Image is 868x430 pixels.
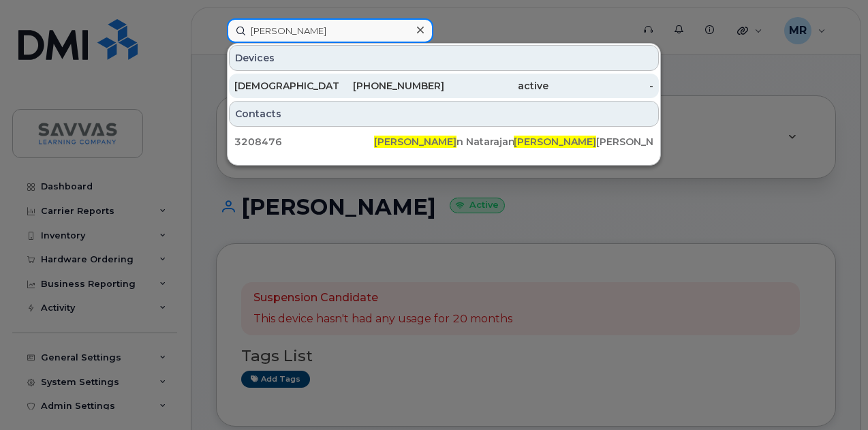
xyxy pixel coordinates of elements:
[229,101,659,127] div: Contacts
[374,135,514,149] div: n Natarajan
[234,79,339,93] div: [DEMOGRAPHIC_DATA][PERSON_NAME]
[229,45,659,71] div: Devices
[444,79,549,93] div: active
[234,135,374,149] div: 3208476
[229,74,659,98] a: [DEMOGRAPHIC_DATA][PERSON_NAME][PHONE_NUMBER]active-
[229,129,659,154] a: 3208476[PERSON_NAME]n Natarajan[PERSON_NAME][PERSON_NAME][EMAIL_ADDRESS][PERSON_NAME][DOMAIN_NAME]
[514,135,653,149] div: [PERSON_NAME][EMAIL_ADDRESS][PERSON_NAME][DOMAIN_NAME]
[809,371,858,420] iframe: Messenger Launcher
[374,136,456,148] span: [PERSON_NAME]
[548,79,653,93] div: -
[514,136,596,148] span: [PERSON_NAME]
[339,79,444,93] div: [PHONE_NUMBER]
